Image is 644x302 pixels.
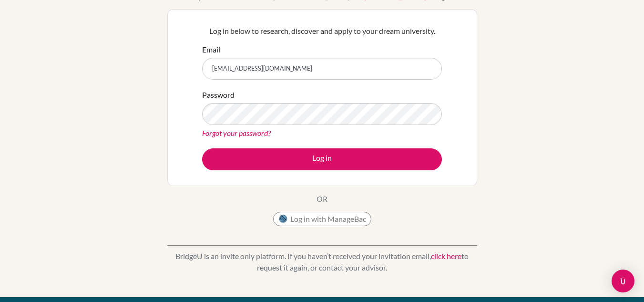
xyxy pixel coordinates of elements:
[202,25,442,37] p: Log in below to research, discover and apply to your dream university.
[273,212,371,226] button: Log in with ManageBac
[202,89,235,101] label: Password
[431,251,461,260] a: click here
[202,148,442,170] button: Log in
[202,128,271,137] a: Forgot your password?
[167,250,477,273] p: BridgeU is an invite only platform. If you haven’t received your invitation email, to request it ...
[202,44,220,55] label: Email
[317,193,327,205] p: OR
[612,270,634,292] div: Open Intercom Messenger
